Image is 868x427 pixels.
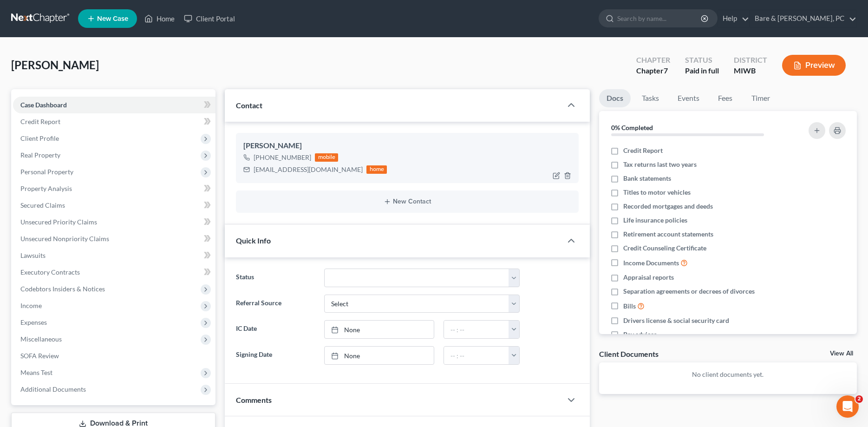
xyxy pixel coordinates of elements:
[20,352,59,360] span: SOFA Review
[13,97,215,113] a: Case Dashboard
[623,316,729,325] span: Drivers license & social security card
[744,89,777,107] a: Timer
[236,236,271,245] span: Quick Info
[599,349,659,359] div: Client Documents
[325,347,434,364] a: None
[623,287,755,296] span: Separation agreements or decrees of divorces
[623,258,679,268] span: Income Documents
[855,395,863,403] span: 2
[20,184,72,192] span: Property Analysis
[20,318,47,326] span: Expenses
[325,321,434,338] a: None
[231,320,319,339] label: IC Date
[607,370,849,379] p: No client documents yet.
[13,214,215,230] a: Unsecured Priority Claims
[20,335,62,343] span: Miscellaneous
[20,134,59,142] span: Client Profile
[623,160,697,169] span: Tax returns last two years
[20,302,42,309] span: Income
[231,295,319,313] label: Referral Source
[617,10,702,27] input: Search by name...
[20,235,109,243] span: Unsecured Nonpriority Claims
[20,385,86,393] span: Additional Documents
[611,124,653,131] strong: 0% Completed
[734,55,767,66] div: District
[20,285,105,293] span: Codebtors Insiders & Notices
[734,66,767,76] div: MIWB
[782,55,846,76] button: Preview
[636,66,670,76] div: Chapter
[20,151,60,159] span: Real Property
[444,347,509,364] input: -- : --
[13,230,215,247] a: Unsecured Nonpriority Claims
[236,101,262,110] span: Contact
[179,10,240,27] a: Client Portal
[254,153,311,162] div: [PHONE_NUMBER]
[13,113,215,130] a: Credit Report
[231,269,319,287] label: Status
[140,10,179,27] a: Home
[97,15,128,22] span: New Case
[685,66,719,76] div: Paid in full
[670,89,707,107] a: Events
[623,243,706,253] span: Credit Counseling Certificate
[634,89,666,107] a: Tasks
[711,89,740,107] a: Fees
[20,218,97,226] span: Unsecured Priority Claims
[623,273,674,282] span: Appraisal reports
[623,202,713,211] span: Recorded mortgages and deeds
[13,180,215,197] a: Property Analysis
[20,201,65,209] span: Secured Claims
[664,66,668,75] span: 7
[599,89,631,107] a: Docs
[254,165,363,174] div: [EMAIL_ADDRESS][DOMAIN_NAME]
[718,10,749,27] a: Help
[231,346,319,365] label: Signing Date
[366,165,387,174] div: home
[20,251,46,259] span: Lawsuits
[20,268,80,276] span: Executory Contracts
[444,321,509,338] input: -- : --
[636,55,670,66] div: Chapter
[236,395,272,404] span: Comments
[750,10,856,27] a: Bare & [PERSON_NAME], PC
[623,216,687,225] span: Life insurance policies
[685,55,719,66] div: Status
[830,350,853,357] a: View All
[623,188,691,197] span: Titles to motor vehicles
[243,140,571,151] div: [PERSON_NAME]
[623,174,671,183] span: Bank statements
[20,118,60,125] span: Credit Report
[243,198,571,205] button: New Contact
[13,264,215,281] a: Executory Contracts
[20,101,67,109] span: Case Dashboard
[13,348,215,364] a: SOFA Review
[623,146,663,155] span: Credit Report
[11,58,99,72] span: [PERSON_NAME]
[20,368,52,376] span: Means Test
[13,197,215,214] a: Secured Claims
[623,230,713,239] span: Retirement account statements
[623,302,636,311] span: Bills
[315,153,338,162] div: mobile
[836,395,859,418] iframe: Intercom live chat
[13,247,215,264] a: Lawsuits
[623,330,657,339] span: Pay advices
[20,168,73,176] span: Personal Property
